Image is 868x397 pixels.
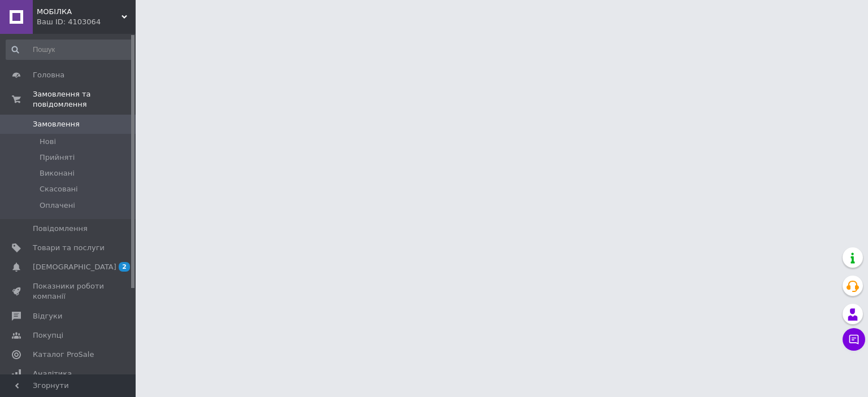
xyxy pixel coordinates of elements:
[33,369,72,379] span: Аналітика
[33,224,88,234] span: Повідомлення
[33,330,63,341] span: Покупці
[33,350,94,360] span: Каталог ProSale
[33,89,136,110] span: Замовлення та повідомлення
[40,184,78,194] span: Скасовані
[33,262,116,272] span: [DEMOGRAPHIC_DATA]
[33,311,62,321] span: Відгуки
[119,262,130,272] span: 2
[33,281,105,302] span: Показники роботи компанії
[843,328,865,351] button: Чат з покупцем
[33,119,80,129] span: Замовлення
[40,152,75,163] span: Прийняті
[33,70,64,80] span: Головна
[40,200,75,211] span: Оплачені
[40,137,56,147] span: Нові
[37,17,136,27] div: Ваш ID: 4103064
[40,168,75,178] span: Виконані
[6,40,133,60] input: Пошук
[33,243,105,253] span: Товари та послуги
[37,7,121,17] span: МОБІЛКА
